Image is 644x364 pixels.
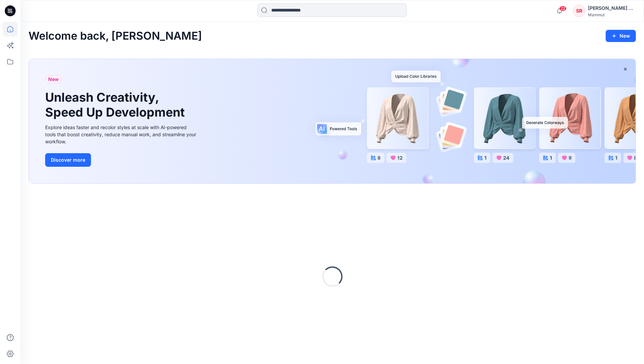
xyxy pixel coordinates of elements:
[559,6,567,11] span: 22
[573,5,585,17] div: SR
[45,90,188,119] h1: Unleash Creativity, Speed Up Development
[45,153,198,167] a: Discover more
[45,153,91,167] button: Discover more
[29,30,202,42] h2: Welcome back, [PERSON_NAME]
[45,124,198,145] div: Explore ideas faster and recolor styles at scale with AI-powered tools that boost creativity, red...
[588,4,636,12] div: [PERSON_NAME] Ripegutu
[48,75,59,83] span: New
[588,12,636,17] div: Mammut
[606,30,636,42] button: New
